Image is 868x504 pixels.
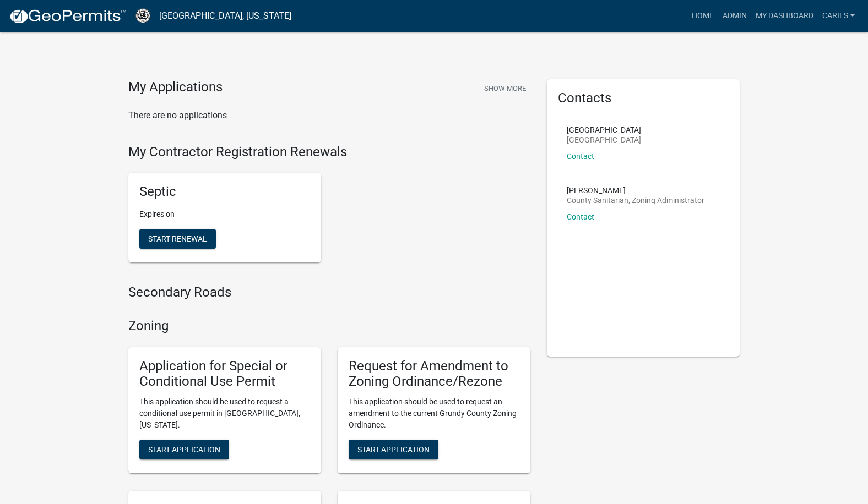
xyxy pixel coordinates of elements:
p: Expires on [139,209,310,220]
h5: Septic [139,184,310,200]
span: Start Application [357,445,430,454]
a: Contact [567,152,594,161]
img: Grundy County, Iowa [135,8,150,23]
p: [GEOGRAPHIC_DATA] [567,136,641,144]
span: Start Renewal [148,234,207,243]
a: My Dashboard [751,6,818,26]
p: This application should be used to request an amendment to the current Grundy County Zoning Ordin... [349,396,519,431]
a: Home [687,6,718,26]
p: [GEOGRAPHIC_DATA] [567,126,641,134]
h4: Zoning [128,318,530,334]
h5: Contacts [558,90,729,106]
h4: Secondary Roads [128,284,530,300]
button: Start Application [349,440,438,459]
h5: Application for Special or Conditional Use Permit [139,358,310,390]
a: Contact [567,212,594,221]
h5: Request for Amendment to Zoning Ordinance/Rezone [349,358,519,390]
h4: My Contractor Registration Renewals [128,144,530,160]
h4: My Applications [128,79,223,96]
button: Start Application [139,440,229,459]
span: Start Application [148,445,220,454]
p: [PERSON_NAME] [567,187,704,194]
a: Admin [718,6,751,26]
button: Start Renewal [139,229,216,249]
p: There are no applications [128,109,530,122]
a: [GEOGRAPHIC_DATA], [US_STATE] [159,7,291,25]
wm-registration-list-section: My Contractor Registration Renewals [128,144,530,272]
button: Show More [480,79,530,97]
a: CarieS [818,6,859,26]
p: County Sanitarian, Zoning Administrator [567,196,704,204]
p: This application should be used to request a conditional use permit in [GEOGRAPHIC_DATA], [US_STA... [139,396,310,431]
